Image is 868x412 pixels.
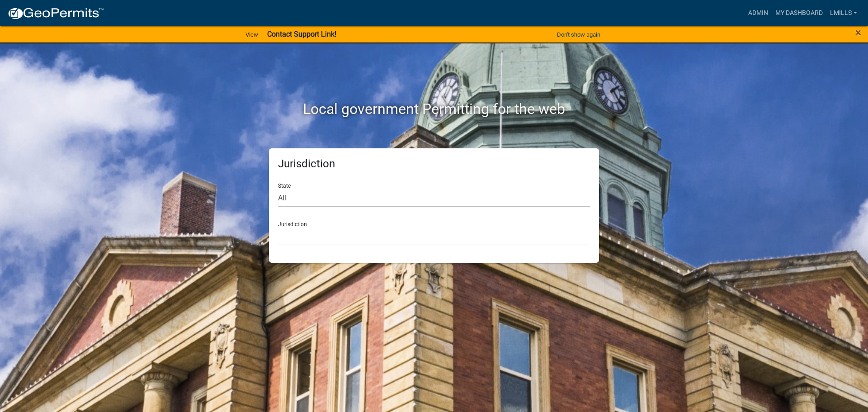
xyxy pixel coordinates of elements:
button: Don't show again [553,27,604,42]
h2: Local government Permitting for the web [183,100,685,118]
strong: Contact Support Link! [267,30,336,38]
button: Close [855,27,861,38]
a: My Dashboard [772,5,826,22]
span: × [855,26,861,39]
a: lmills [826,5,861,22]
a: Admin [745,5,772,22]
h5: Jurisdiction [278,157,590,170]
a: View [242,27,262,42]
